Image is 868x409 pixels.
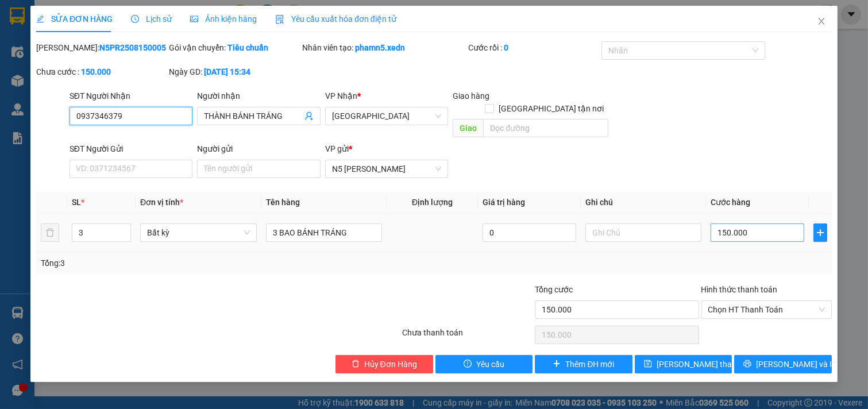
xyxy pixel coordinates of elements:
[125,14,152,42] img: logo.jpg
[275,14,396,24] span: Yêu cầu xuất hóa đơn điện tử
[483,119,608,137] input: Dọc đường
[364,358,417,371] span: Hủy Đơn Hàng
[453,119,483,137] span: Giao
[266,223,383,242] input: VD: Bàn, Ghế
[701,285,778,294] label: Hình thức thanh toán
[743,360,751,369] span: printer
[71,17,114,71] b: Gửi khách hàng
[553,360,561,369] span: plus
[266,198,300,207] span: Tên hàng
[494,102,608,115] span: [GEOGRAPHIC_DATA] tận nơi
[41,257,335,269] div: Tổng: 3
[131,14,172,24] span: Lịch sử
[565,358,614,371] span: Thêm ĐH mới
[72,198,81,207] span: SL
[412,198,453,207] span: Định lượng
[227,43,268,52] b: Tiêu chuẩn
[332,107,442,125] span: Sài Gòn
[190,14,257,24] span: Ảnh kiện hàng
[70,142,193,155] div: SĐT Người Gửi
[805,6,838,38] button: Close
[325,91,357,101] span: VP Nhận
[131,15,139,23] span: clock-circle
[352,360,360,369] span: delete
[657,358,749,371] span: [PERSON_NAME] thay đổi
[483,198,525,207] span: Giá trị hàng
[190,15,198,23] span: picture
[169,41,300,54] div: Gói vận chuyển:
[535,285,573,294] span: Tổng cước
[464,360,472,369] span: exclamation-circle
[304,111,314,121] span: user-add
[585,223,702,242] input: Ghi Chú
[453,91,489,101] span: Giao hàng
[70,90,193,102] div: SĐT Người Nhận
[817,17,826,26] span: close
[535,355,632,373] button: plusThêm ĐH mới
[97,44,158,53] b: [DOMAIN_NAME]
[275,15,284,24] img: icon
[504,43,508,52] b: 0
[36,14,113,24] span: SỬA ĐƠN HÀNG
[197,142,321,155] div: Người gửi
[147,224,250,241] span: Bất kỳ
[476,358,504,371] span: Yêu cầu
[711,198,750,207] span: Cước hàng
[41,223,59,242] button: delete
[734,355,832,373] button: printer[PERSON_NAME] và In
[355,43,405,52] b: phamn5.xedn
[708,301,825,318] span: Chọn HT Thanh Toán
[335,355,433,373] button: deleteHủy Đơn Hàng
[814,228,827,237] span: plus
[581,191,707,214] th: Ghi chú
[302,41,466,54] div: Nhân viên tạo:
[81,67,111,76] b: 150.000
[401,326,534,346] div: Chưa thanh toán
[813,223,827,242] button: plus
[756,358,836,371] span: [PERSON_NAME] và In
[204,67,250,76] b: [DATE] 15:34
[36,15,44,23] span: edit
[99,43,166,52] b: N5PR2508150005
[435,355,533,373] button: exclamation-circleYêu cầu
[197,90,321,102] div: Người nhận
[140,198,183,207] span: Đơn vị tính
[36,41,167,54] div: [PERSON_NAME]:
[97,55,158,69] li: (c) 2017
[36,65,167,78] div: Chưa cước :
[644,360,652,369] span: save
[169,65,300,78] div: Ngày GD:
[332,160,442,178] span: N5 Phan Rang
[14,74,51,128] b: Xe Đăng Nhân
[468,41,599,54] div: Cước rồi :
[325,142,449,155] div: VP gửi
[635,355,732,373] button: save[PERSON_NAME] thay đổi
